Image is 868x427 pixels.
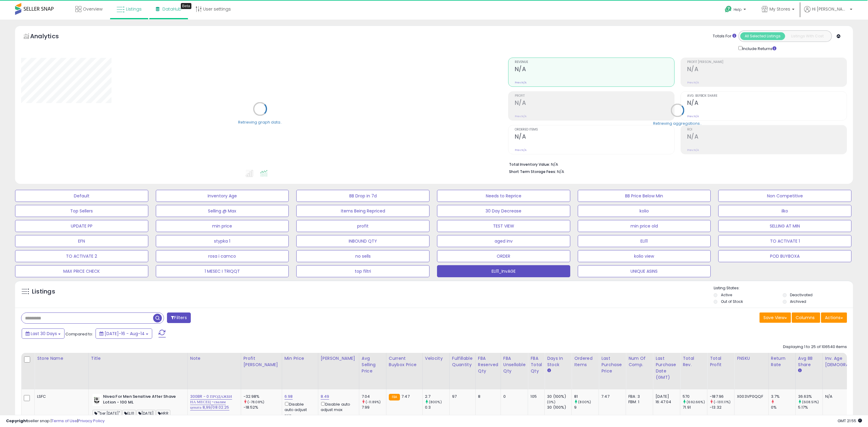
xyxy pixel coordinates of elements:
[156,220,289,232] button: min price
[687,400,705,404] small: (692.66%)
[190,355,238,362] div: Note
[720,1,752,20] a: Help
[93,410,122,417] span: ""tier [DATE]"
[478,394,496,399] div: 8
[425,405,449,410] div: 0.3
[437,205,570,217] button: 30 Day Decrease
[437,235,570,247] button: aged inv
[401,394,410,399] span: 7.47
[244,405,282,410] div: -18.52%
[244,355,279,368] div: Profit [PERSON_NAME]
[15,265,148,277] button: MAX PRICE CHECK
[734,7,742,12] span: Help
[37,355,86,362] div: Store Name
[790,299,806,304] label: Archived
[52,418,77,424] a: Terms of Use
[15,205,148,217] button: Top Sellers
[96,328,152,339] button: [DATE]-16 - Aug-14
[737,394,764,399] div: X003VP0QQF
[821,312,847,323] button: Actions
[137,410,156,417] span: [DATE]
[167,312,190,323] button: Filters
[740,32,785,40] button: All Selected Listings
[238,119,282,125] div: Retrieving graph data..
[37,394,84,399] div: LSFC
[785,32,830,40] button: Listings With Cost
[530,394,540,399] div: 105
[285,394,293,400] a: 6.98
[437,265,570,277] button: ELI11_InvAGE
[31,331,57,337] span: Last 30 Days
[285,401,313,418] div: Disable auto adjust min
[574,355,596,368] div: Ordered Items
[714,400,731,404] small: (-1311.11%)
[296,250,429,262] button: no sells
[721,299,743,304] label: Out of Stock
[156,265,289,277] button: 1 MESEC I TRIQQT
[547,394,571,399] div: 30 (100%)
[721,292,732,297] label: Active
[91,355,185,362] div: Title
[15,235,148,247] button: EFN
[429,400,442,404] small: (800%)
[65,331,93,337] span: Compared to:
[15,190,148,202] button: Default
[389,394,400,400] small: FBA
[156,235,289,247] button: stypka 1
[547,405,571,410] div: 30 (100%)
[578,400,591,404] small: (800%)
[683,394,707,399] div: 570
[574,405,599,410] div: 9
[798,355,820,368] div: Avg BB Share
[296,220,429,232] button: profit
[247,400,264,404] small: (-78.08%)
[792,312,820,323] button: Columns
[734,45,784,52] div: Include Returns
[437,190,570,202] button: Needs to Reprice
[425,394,449,399] div: 2.7
[771,394,795,399] div: 3.7%
[181,3,191,9] div: Tooltip anchor
[578,220,711,232] button: min price old
[437,250,570,262] button: ORDER
[6,418,28,424] strong: Copyright
[714,285,853,291] p: Listing States:
[710,355,732,368] div: Total Profit
[156,190,289,202] button: Inventory Age
[452,394,471,399] div: 97
[362,355,384,374] div: Avg Selling Price
[725,5,732,13] i: Get Help
[838,418,862,424] span: 2025-09-14 21:55 GMT
[601,394,621,399] div: 7.47
[628,394,648,399] div: FBA: 3
[296,235,429,247] button: INBOUND QTY
[83,6,102,12] span: Overview
[683,355,705,368] div: Total Rev.
[656,355,678,381] div: Last Purchase Date (GMT)
[790,292,813,297] label: Deactivated
[718,250,851,262] button: POD BUYBOXA
[122,410,136,417] span: ELI11
[32,287,55,296] h5: Listings
[15,250,148,262] button: TO ACTIVATE 2
[804,6,852,20] a: Hi [PERSON_NAME]
[710,394,734,399] div: -187.96
[574,394,599,399] div: 81
[321,401,354,413] div: Disable auto adjust max
[547,400,555,404] small: (0%)
[802,400,819,404] small: (608.51%)
[126,6,142,12] span: Listings
[759,312,791,323] button: Save View
[771,405,795,410] div: 0%
[547,355,569,368] div: Days In Stock
[78,418,105,424] a: Privacy Policy
[796,315,815,321] span: Columns
[162,6,181,12] span: DataHub
[105,331,145,337] span: [DATE]-16 - Aug-14
[321,394,329,400] a: 8.49
[93,394,102,406] img: 31wuujvNw6L._SL40_.jpg
[798,394,822,399] div: 36.63%
[15,220,148,232] button: UPDATE PP
[718,220,851,232] button: SELLING AT MIN
[628,399,648,405] div: FBM: 1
